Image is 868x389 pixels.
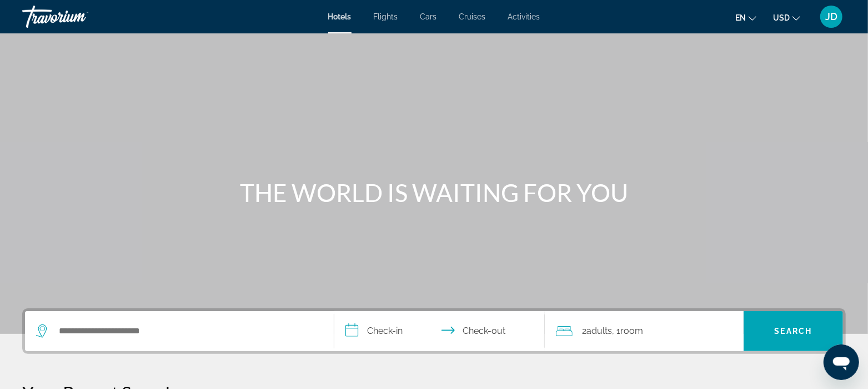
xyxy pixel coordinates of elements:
button: Select check in and out date [334,311,544,351]
a: Travorium [22,2,133,31]
button: Travelers: 2 adults, 0 children [545,311,744,351]
iframe: Button to launch messaging window [824,344,859,380]
span: 2 [583,323,613,339]
button: Change currency [773,9,800,26]
span: USD [773,13,790,22]
button: User Menu [817,5,846,28]
button: Change language [735,9,756,26]
a: Flights [374,12,398,21]
span: en [735,13,746,22]
a: Hotels [328,12,352,21]
span: JD [825,11,837,22]
span: Room [621,326,644,336]
a: Activities [508,12,540,21]
input: Search hotel destination [58,323,317,339]
h1: THE WORLD IS WAITING FOR YOU [226,178,643,207]
span: , 1 [613,323,644,339]
span: Search [775,327,812,336]
a: Cars [420,12,437,21]
div: Search widget [25,311,843,351]
span: Adults [587,326,613,336]
button: Search [744,311,843,351]
a: Cruises [459,12,486,21]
